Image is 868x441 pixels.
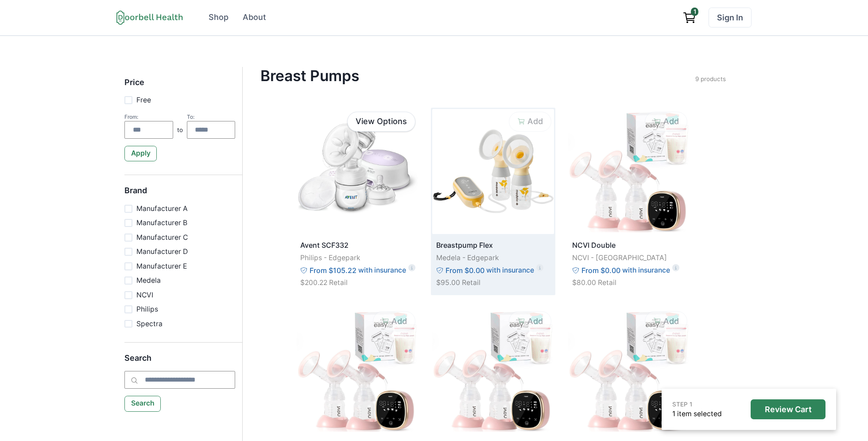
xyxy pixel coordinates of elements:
[209,12,229,23] div: Shop
[663,117,679,126] p: Add
[136,304,158,315] p: Philips
[765,405,812,414] p: Review Cart
[527,316,543,326] p: Add
[678,8,701,27] a: View cart
[297,109,418,234] img: p396f7c1jhk335ckoricv06bci68
[136,95,151,105] p: Free
[236,8,272,27] a: About
[568,308,690,433] img: 8h6fizoczv30n0gcz1f3fjohbjxi
[243,12,266,23] div: About
[347,112,415,132] a: View Options
[136,246,188,257] p: Manufacturer D
[136,290,153,301] p: NCVI
[136,232,188,243] p: Manufacturer C
[136,261,187,272] p: Manufacturer E
[358,265,406,276] p: with insurance
[124,146,157,162] button: Apply
[568,109,690,234] img: tns73qkjvnll4qaugvy1iy5zbioi
[622,265,670,276] p: with insurance
[527,117,543,126] p: Add
[260,67,695,85] h4: Breast Pumps
[645,112,687,132] button: Add
[751,399,825,419] button: Review Cart
[672,409,722,419] p: 1 item selected
[203,8,235,27] a: Shop
[709,8,752,27] a: Sign In
[663,316,679,326] p: Add
[124,353,235,371] h5: Search
[124,396,161,412] button: Search
[373,311,415,331] button: Add
[136,275,161,286] p: Medela
[572,240,686,250] p: NCVI Double
[310,265,356,276] p: From $105.22
[436,253,550,263] p: Medela - Edgepark
[391,316,407,326] p: Add
[572,253,686,263] p: NCVI - [GEOGRAPHIC_DATA]
[509,311,551,331] button: Add
[695,74,726,83] p: 9 products
[124,78,235,95] h5: Price
[672,400,722,409] p: STEP 1
[572,277,686,288] p: $80.00 Retail
[297,308,418,433] img: 9i9guwxpln76if7ibsdw5r428if1
[136,203,188,214] p: Manufacturer A
[486,265,534,276] p: with insurance
[446,265,484,276] p: From $0.00
[136,218,187,228] p: Manufacturer B
[432,109,554,234] img: wu1ofuyzz2pb86d2jgprv8htehmy
[297,109,418,294] a: Avent SCF332Philips - EdgeparkFrom $105.22with insurance$200.22 Retail
[432,308,554,433] img: y87xkqs3juv2ky039rn649m6ig26
[124,186,235,203] h5: Brand
[436,240,550,250] p: Breastpump Flex
[300,253,414,263] p: Philips - Edgepark
[581,265,620,276] p: From $0.00
[691,8,698,16] span: 1
[300,277,414,288] p: $200.22 Retail
[177,125,183,138] p: to
[124,113,173,120] div: From:
[432,109,554,294] a: Breastpump FlexMedela - EdgeparkFrom $0.00with insurance$95.00 Retail
[645,311,687,331] button: Add
[300,240,414,250] p: Avent SCF332
[436,277,550,288] p: $95.00 Retail
[136,319,163,329] p: Spectra
[509,112,551,132] button: Add
[568,109,690,294] a: NCVI DoubleNCVI - [GEOGRAPHIC_DATA]From $0.00with insurance$80.00 Retail
[187,113,236,120] div: To:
